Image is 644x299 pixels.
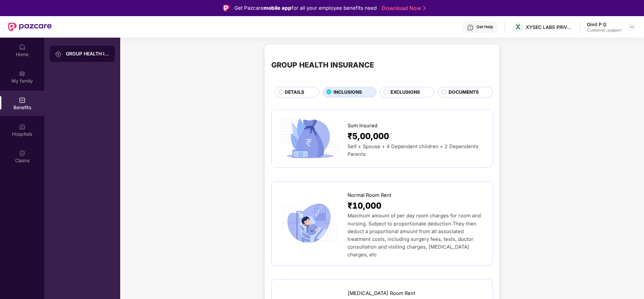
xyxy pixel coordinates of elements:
span: ₹10,000 [348,199,381,212]
img: Stroke [423,5,426,12]
span: Maximum amount of per day room charges for room and nursing. Subject to proportionate deduction.T... [348,213,481,257]
img: New Pazcare Logo [8,23,52,31]
span: DETAILS [285,89,304,96]
span: ₹5,00,000 [348,130,389,143]
img: svg+xml;base64,PHN2ZyB3aWR0aD0iMjAiIGhlaWdodD0iMjAiIHZpZXdCb3g9IjAgMCAyMCAyMCIgZmlsbD0ibm9uZSIgeG... [19,70,26,77]
img: svg+xml;base64,PHN2ZyBpZD0iQmVuZWZpdHMiIHhtbG5zPSJodHRwOi8vd3d3LnczLm9yZy8yMDAwL3N2ZyIgd2lkdGg9Ij... [19,97,26,103]
img: svg+xml;base64,PHN2ZyBpZD0iSG9tZSIgeG1sbnM9Imh0dHA6Ly93d3cudzMub3JnLzIwMDAvc3ZnIiB3aWR0aD0iMjAiIG... [19,44,26,50]
img: svg+xml;base64,PHN2ZyBpZD0iQ2xhaW0iIHhtbG5zPSJodHRwOi8vd3d3LnczLm9yZy8yMDAwL3N2ZyIgd2lkdGg9IjIwIi... [19,150,26,157]
div: XYSEC LABS PRIVATE LIMITED [526,24,573,30]
span: [MEDICAL_DATA] Room Rent [348,290,415,297]
span: INCLUSIONS [333,89,362,96]
span: DOCUMENTS [449,89,479,96]
span: Self + Spouse + 4 Dependent children + 2 Dependents Parents [348,143,478,157]
img: svg+xml;base64,PHN2ZyBpZD0iSGVscC0zMngzMiIgeG1sbnM9Imh0dHA6Ly93d3cudzMub3JnLzIwMDAvc3ZnIiB3aWR0aD... [467,24,474,31]
div: Get Pazcare for all your employee benefits need [234,4,377,12]
span: Sum Insured [348,122,377,130]
img: icon [278,116,342,161]
span: X [516,23,520,31]
div: Customer_support [587,28,622,33]
div: Ginil P G [587,21,622,28]
strong: mobile app [264,5,291,11]
img: svg+xml;base64,PHN2ZyBpZD0iSG9zcGl0YWxzIiB4bWxucz0iaHR0cDovL3d3dy53My5vcmcvMjAwMC9zdmciIHdpZHRoPS... [19,123,26,130]
img: svg+xml;base64,PHN2ZyB3aWR0aD0iMjAiIGhlaWdodD0iMjAiIHZpZXdCb3g9IjAgMCAyMCAyMCIgZmlsbD0ibm9uZSIgeG... [55,51,62,57]
div: GROUP HEALTH INSURANCE [66,50,109,57]
img: svg+xml;base64,PHN2ZyBpZD0iRHJvcGRvd24tMzJ4MzIiIHhtbG5zPSJodHRwOi8vd3d3LnczLm9yZy8yMDAwL3N2ZyIgd2... [629,24,635,30]
span: Normal Room Rent [348,191,392,199]
span: EXCLUSIONS [390,89,420,96]
div: GROUP HEALTH INSURANCE [271,59,374,71]
img: Logo [223,5,230,11]
a: Download Now [382,5,424,12]
div: Get Help [476,24,493,30]
img: icon [278,201,342,246]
